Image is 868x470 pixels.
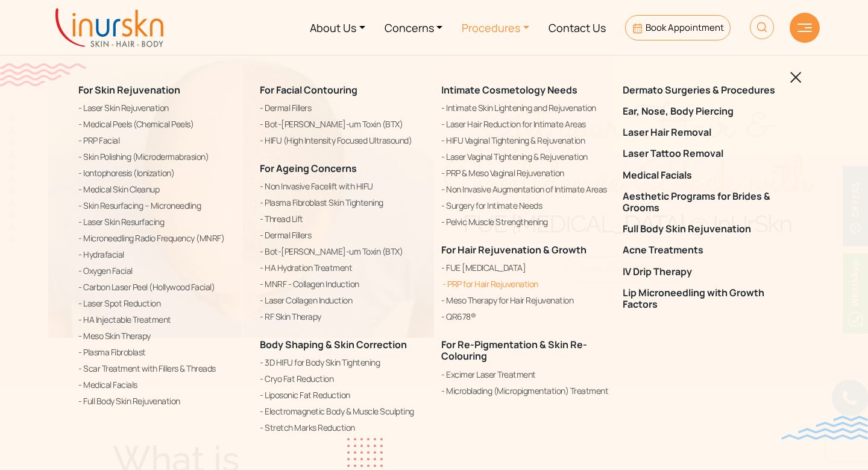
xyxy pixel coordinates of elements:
[441,243,587,256] a: For Hair Rejuvenation & Growth
[260,117,427,132] a: Bot-[PERSON_NAME]-um Toxin (BTX)
[441,277,608,291] a: PRP for Hair Rejuvenation
[623,223,790,235] a: Full Body Skin Rejuvenation
[441,310,608,324] a: QR678®
[781,416,868,440] img: bluewave
[260,338,407,351] a: Body Shaping & Skin Correction
[623,287,790,310] a: Lip Microneedling with Growth Factors
[623,84,790,96] a: Dermato Surgeries & Procedures
[441,215,608,229] a: Pelvic Muscle Strengthening
[78,361,245,376] a: Scar Treatment with Fillers & Threads
[300,5,375,50] a: About Us
[260,277,427,291] a: MNRF - Collagen Induction
[78,150,245,164] a: Skin Polishing (Microdermabrasion)
[441,117,608,132] a: Laser Hair Reduction for Intimate Areas
[441,182,608,197] a: Non Invasive Augmentation of Intimate Areas
[441,367,608,382] a: Excimer Laser Treatment
[260,83,357,97] a: For Facial Contouring
[78,83,180,97] a: For Skin Rejuvenation
[260,310,427,324] a: RF Skin Therapy
[260,372,427,387] a: Cryo Fat Reduction
[78,264,245,278] a: Oxygen Facial
[790,72,802,83] img: blackclosed
[623,106,790,117] a: Ear, Nose, Body Piercing
[539,5,615,50] a: Contact Us
[441,338,587,363] a: For Re-Pigmentation & Skin Re-Colouring
[260,405,427,419] a: Electromagnetic Body & Muscle Sculpting
[78,101,245,115] a: Laser Skin Rejuvenation
[260,162,357,175] a: For Ageing Concerns
[375,5,453,50] a: Concerns
[441,83,577,97] a: Intimate Cosmetology Needs
[78,198,245,213] a: Skin Resurfacing – Microneedling
[441,150,608,164] a: Laser Vaginal Tightening & Rejuvenation
[78,117,245,132] a: Medical Peels (Chemical Peels)
[441,261,608,275] a: FUE [MEDICAL_DATA]
[260,212,427,226] a: Thread Lift
[441,293,608,308] a: Meso Therapy for Hair Rejuvenation
[623,266,790,278] a: IV Drip Therapy
[452,5,539,50] a: Procedures
[260,133,427,148] a: HIFU (High Intensity Focused Ultrasound)
[797,24,812,32] img: hamLine.svg
[441,384,608,398] a: Microblading (Micropigmentation) Treatment
[78,296,245,311] a: Laser Spot Reduction
[441,101,608,115] a: Intimate Skin Lightening and Rejuvenation
[260,228,427,243] a: Dermal Fillers
[55,8,163,47] img: inurskn-logo
[260,244,427,259] a: Bot-[PERSON_NAME]-um Toxin (BTX)
[78,182,245,197] a: Medical Skin Cleanup
[623,127,790,138] a: Laser Hair Removal
[78,378,245,392] a: Medical Facials
[623,148,790,160] a: Laser Tattoo Removal
[78,329,245,343] a: Meso Skin Therapy
[441,166,608,180] a: PRP & Meso Vaginal Rejuvenation
[260,293,427,308] a: Laser Collagen Induction
[78,231,245,246] a: Microneedling Radio Frequency (MNRF)
[78,394,245,408] a: Full Body Skin Rejuvenation
[623,170,790,181] a: Medical Facials
[441,133,608,148] a: HIFU Vaginal Tightening & Rejuvenation
[260,356,427,370] a: 3D HIFU for Body Skin Tightening
[78,215,245,229] a: Laser Skin Resurfacing
[78,133,245,148] a: PRP Facial
[260,261,427,275] a: HA Hydration Treatment
[78,313,245,327] a: HA Injectable Treatment
[441,198,608,213] a: Surgery for Intimate Needs
[646,21,724,34] span: Book Appointment
[78,166,245,180] a: Iontophoresis (Ionization)
[625,15,731,40] a: Book Appointment
[750,15,774,39] img: HeaderSearch
[623,245,790,256] a: Acne Treatments
[78,280,245,294] a: Carbon Laser Peel (Hollywood Facial)
[623,191,790,214] a: Aesthetic Programs for Brides & Grooms
[260,421,427,436] a: Stretch Marks Reduction
[260,101,427,115] a: Dermal Fillers
[260,195,427,210] a: Plasma Fibroblast Skin Tightening
[260,389,427,403] a: Liposonic Fat Reduction
[78,247,245,262] a: Hydrafacial
[78,345,245,360] a: Plasma Fibroblast
[260,179,427,194] a: Non Invasive Facelift with HIFU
